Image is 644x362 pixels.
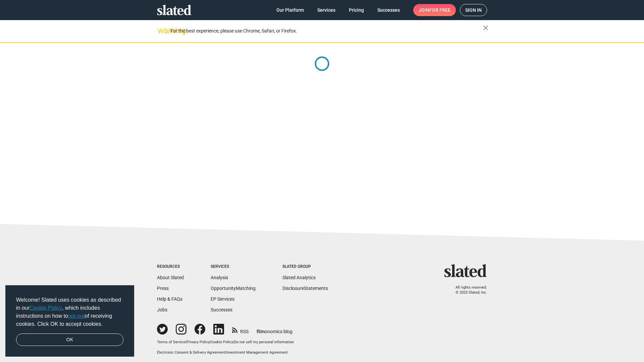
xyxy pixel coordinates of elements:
[482,24,490,32] mat-icon: close
[282,264,328,269] div: Slated Group
[271,4,309,16] a: Our Platform
[282,275,316,280] a: Slated Analytics
[429,4,450,16] span: for free
[211,296,234,302] a: EP Services
[377,4,400,16] span: Successes
[157,296,182,302] a: Help & FAQs
[30,305,62,311] a: Cookie Policy
[210,340,211,344] span: |
[312,4,341,16] a: Services
[413,4,456,16] a: Joinfor free
[349,4,364,16] span: Pricing
[234,340,294,345] button: Do not sell my personal information
[211,286,256,291] a: OpportunityMatching
[232,324,249,335] a: RSS
[158,26,166,35] mat-icon: warning
[419,4,450,16] span: Join
[317,4,335,16] span: Services
[372,4,405,16] a: Successes
[225,350,226,355] span: |
[211,264,256,269] div: Services
[157,264,184,269] div: Resources
[68,313,85,319] a: opt-out
[211,275,228,280] a: Analysis
[211,307,232,312] a: Successes
[257,329,265,334] span: film
[157,275,184,280] a: About Slated
[157,286,169,291] a: Press
[170,26,483,36] div: For the best experience, please use Chrome, Safari, or Firefox.
[157,307,167,312] a: Jobs
[186,340,210,344] a: Privacy Policy
[226,350,288,355] a: Investment Management Agreement
[16,296,123,328] span: Welcome! Slated uses cookies as described in our , which includes instructions on how to of recei...
[5,285,134,357] div: cookieconsent
[460,4,487,16] a: Sign in
[282,286,328,291] a: DisclosureStatements
[465,4,482,16] span: Sign in
[185,340,186,344] span: |
[16,334,123,346] a: dismiss cookie message
[276,4,304,16] span: Our Platform
[233,340,234,344] span: |
[343,4,369,16] a: Pricing
[211,340,233,344] a: Cookie Policy
[448,285,487,295] p: All rights reserved. © 2025 Slated, Inc.
[157,340,185,344] a: Terms of Service
[257,323,292,335] a: filmonomics blog
[157,350,225,355] a: Electronic Consent & Delivery Agreement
